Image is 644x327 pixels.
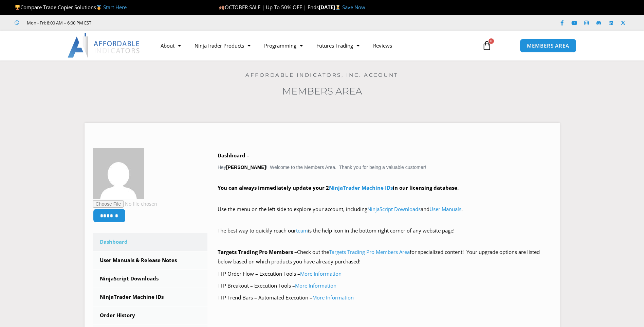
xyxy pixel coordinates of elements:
a: Targets Trading Pro Members Area [329,248,410,255]
a: More Information [295,282,336,289]
p: Use the menu on the left side to explore your account, including and . [218,205,551,224]
strong: [DATE] [319,4,342,11]
nav: Menu [154,38,474,53]
p: TTP Order Flow – Execution Tools – [218,269,551,279]
strong: [PERSON_NAME] [226,165,266,170]
a: Programming [257,38,310,53]
a: NinjaTrader Machine IDs [329,184,393,191]
a: About [154,38,188,53]
span: OCTOBER SALE | Up To 50% OFF | Ends [219,4,319,11]
img: ⌛ [335,5,341,10]
a: Save Now [342,4,365,11]
p: TTP Breakout – Execution Tools – [218,281,551,291]
a: NinjaTrader Products [188,38,257,53]
a: User Manuals & Release Notes [93,252,208,269]
p: The best way to quickly reach our is the help icon in the bottom right corner of any website page! [218,226,551,245]
iframe: Customer reviews powered by Trustpilot [101,19,203,26]
span: Mon - Fri: 8:00 AM – 6:00 PM EST [25,19,91,27]
a: Futures Trading [310,38,366,53]
a: MEMBERS AREA [520,39,576,53]
img: 🍂 [219,5,224,10]
p: TTP Trend Bars – Automated Execution – [218,293,551,303]
a: Members Area [282,85,362,97]
strong: Targets Trading Pro Members – [218,248,297,255]
a: More Information [300,270,342,277]
a: 0 [472,36,502,55]
a: Order History [93,307,208,324]
b: Dashboard – [218,152,250,159]
a: More Information [312,294,354,301]
a: Reviews [366,38,399,53]
a: NinjaScript Downloads [367,206,421,212]
img: e90ed44e9129254903684c404882d02610b8444a9fbe717fc3e3b6ee086196d2 [93,148,144,199]
a: User Manuals [429,206,461,212]
img: 🏆 [15,5,20,10]
strong: You can always immediately update your 2 in our licensing database. [218,184,459,191]
p: Check out the for specialized content! Your upgrade options are listed below based on which produ... [218,247,551,266]
a: Dashboard [93,233,208,251]
a: team [296,227,308,234]
img: 🥇 [96,5,102,10]
a: Affordable Indicators, Inc. Account [245,72,399,78]
img: LogoAI | Affordable Indicators – NinjaTrader [68,33,141,58]
a: Start Here [103,4,127,11]
a: NinjaTrader Machine IDs [93,288,208,306]
span: 0 [489,38,494,44]
a: NinjaScript Downloads [93,270,208,288]
div: Hey ! Welcome to the Members Area. Thank you for being a valuable customer! [218,151,551,303]
span: MEMBERS AREA [527,43,569,48]
span: Compare Trade Copier Solutions [15,4,127,11]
